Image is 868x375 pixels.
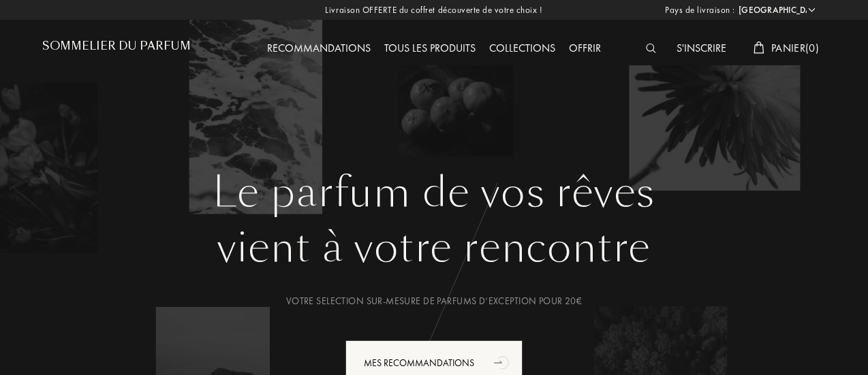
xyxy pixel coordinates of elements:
[754,42,764,54] img: cart_white.svg
[377,41,482,55] a: Tous les produits
[42,39,191,52] h1: Sommelier du Parfum
[771,41,819,55] span: Panier ( 0 )
[646,44,656,53] img: search_icn_white.svg
[670,40,733,58] div: S'inscrire
[670,41,733,55] a: S'inscrire
[482,40,562,58] div: Collections
[260,40,377,58] div: Recommandations
[665,3,735,17] span: Pays de livraison :
[52,294,816,308] div: Votre selection sur-mesure de parfums d’exception pour 20€
[562,41,608,55] a: Offrir
[42,39,191,58] a: Sommelier du Parfum
[52,168,816,217] h1: Le parfum de vos rêves
[377,40,482,58] div: Tous les produits
[52,217,816,278] div: vient à votre rencontre
[562,40,608,58] div: Offrir
[260,41,377,55] a: Recommandations
[482,41,562,55] a: Collections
